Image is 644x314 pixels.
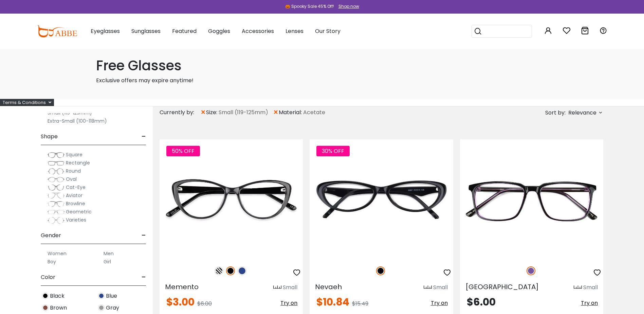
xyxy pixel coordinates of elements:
[200,106,206,119] span: ×
[106,304,119,312] span: Gray
[41,269,55,285] span: Color
[66,168,81,174] span: Round
[66,151,82,158] span: Square
[273,285,281,290] img: size ruler
[91,27,120,35] span: Eyeglasses
[285,3,334,10] div: 🎃 Spooky Sale 45% Off!
[50,292,65,300] span: Black
[286,27,303,35] span: Lenses
[273,106,279,119] span: ×
[219,108,268,117] span: Small (119-125mm)
[41,128,58,145] span: Shape
[166,146,200,156] span: 50% OFF
[66,192,82,199] span: Aviator
[48,249,67,258] label: Women
[48,160,65,167] img: Rectangle.png
[42,293,49,299] img: Black
[48,152,65,158] img: Square.png
[226,266,235,275] img: Black
[48,176,65,183] img: Oval.png
[280,299,297,307] span: Try on
[42,304,49,311] img: Brown
[48,192,65,199] img: Aviator.png
[96,57,548,74] h1: Free Glasses
[527,266,535,275] img: Purple
[50,304,67,312] span: Brown
[66,216,86,223] span: Varieties
[131,27,161,35] span: Sunglasses
[142,128,146,145] span: -
[66,159,90,166] span: Rectangle
[283,283,297,292] div: Small
[172,27,197,35] span: Featured
[583,283,598,292] div: Small
[460,139,603,259] img: Purple Belleville - Acetate ,Universal Bridge Fit
[37,25,77,37] img: abbeglasses.com
[142,269,146,285] span: -
[104,258,111,266] label: Girl
[142,227,146,244] span: -
[303,108,325,117] span: Acetate
[316,146,350,156] span: 30% OFF
[545,109,566,117] span: Sort by:
[424,285,432,290] img: size ruler
[574,285,582,290] img: size ruler
[242,27,274,35] span: Accessories
[96,76,548,85] p: Exclusive offers may expire anytime!
[48,184,65,191] img: Cat-Eye.png
[581,299,598,307] span: Try on
[104,249,114,258] label: Men
[465,282,539,292] span: [GEOGRAPHIC_DATA]
[568,107,596,119] span: Relevance
[279,108,303,117] span: material:
[48,209,65,215] img: Geometric.png
[206,108,219,117] span: size:
[338,3,359,10] div: Shop now
[581,297,598,309] button: Try on
[215,266,223,275] img: Pattern
[66,200,85,207] span: Browline
[335,3,359,9] a: Shop now
[48,217,65,224] img: Varieties.png
[315,282,342,292] span: Nevaeh
[315,27,341,35] span: Our Story
[467,295,496,309] span: $6.00
[48,168,65,175] img: Round.png
[98,304,105,311] img: Gray
[41,227,61,244] span: Gender
[197,300,212,308] span: $6.00
[208,27,230,35] span: Goggles
[280,297,297,309] button: Try on
[48,200,65,207] img: Browline.png
[316,295,349,309] span: $10.84
[66,184,86,191] span: Cat-Eye
[98,293,105,299] img: Blue
[431,299,448,307] span: Try on
[106,292,117,300] span: Blue
[160,106,200,119] div: Currently by:
[66,176,77,182] span: Oval
[166,295,195,309] span: $3.00
[376,266,385,275] img: Black
[433,283,448,292] div: Small
[160,139,303,259] img: Black Memento - Acetate ,Universal Bridge Fit
[48,258,56,266] label: Boy
[352,300,368,308] span: $15.49
[238,266,246,275] img: Blue
[310,139,453,259] img: Black Nevaeh - Acetate ,Universal Bridge Fit
[66,208,92,215] span: Geometric
[431,297,448,309] button: Try on
[48,117,107,125] label: Extra-Small (100-118mm)
[165,282,199,292] span: Memento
